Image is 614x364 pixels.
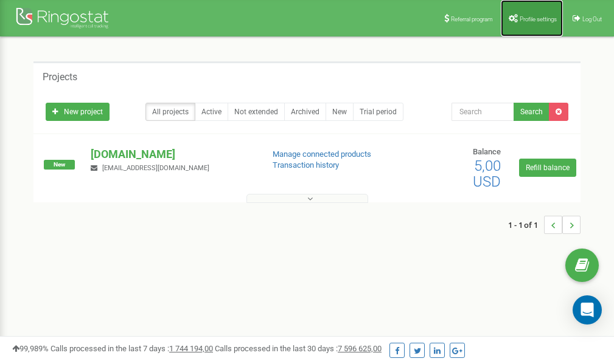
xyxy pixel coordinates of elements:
[195,103,228,121] a: Active
[338,344,382,353] u: 7 596 625,00
[582,16,602,22] span: Log Out
[215,344,382,353] span: Calls processed in the last 30 days :
[44,160,75,170] span: New
[473,157,501,190] span: 5,00 USD
[12,344,49,353] span: 99,989%
[145,103,195,121] a: All projects
[508,204,581,246] nav: ...
[273,160,339,170] a: Transaction history
[473,147,501,156] span: Balance
[452,103,514,121] input: Search
[326,103,354,121] a: New
[520,16,557,22] span: Profile settings
[273,149,371,159] a: Manage connected products
[102,164,209,172] span: [EMAIL_ADDRESS][DOMAIN_NAME]
[46,103,110,121] a: New project
[51,344,213,353] span: Calls processed in the last 7 days :
[228,103,285,121] a: Not extended
[353,103,403,121] a: Trial period
[169,344,213,353] u: 1 744 194,00
[514,103,549,121] button: Search
[451,16,493,22] span: Referral program
[43,72,77,83] h5: Projects
[91,146,253,162] p: [DOMAIN_NAME]
[508,216,544,234] span: 1 - 1 of 1
[284,103,326,121] a: Archived
[573,295,602,325] div: Open Intercom Messenger
[519,159,576,177] a: Refill balance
